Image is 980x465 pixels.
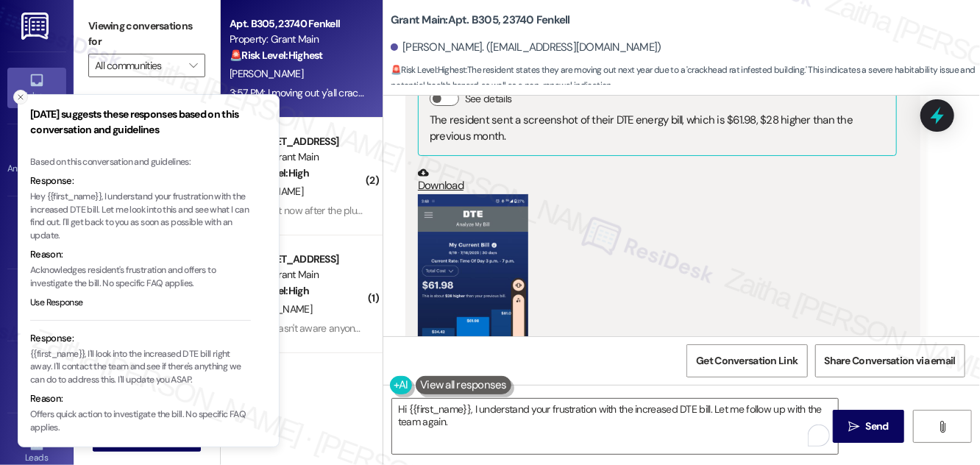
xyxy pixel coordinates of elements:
[418,167,897,193] a: Download
[848,421,859,433] i: 
[833,410,904,443] button: Send
[30,297,83,310] button: Use Response
[230,16,366,32] div: Apt. B305, 23740 Fenkell
[30,156,251,169] div: Based on this conversation and guidelines:
[391,13,570,28] b: Grant Main: Apt. B305, 23740 Fenkell
[230,267,366,283] div: Property: Grant Main
[230,302,312,316] span: T. [PERSON_NAME]
[866,419,889,434] span: Send
[30,391,251,406] div: Reason:
[7,68,66,107] a: Inbox
[696,353,798,369] span: Get Conversation Link
[392,399,838,454] textarea: To enrich screen reader interactions, please activate Accessibility in Grammarly extension settings
[815,344,965,377] button: Share Conversation via email
[230,67,303,80] span: [PERSON_NAME]
[430,113,885,144] div: The resident sent a screenshot of their DTE energy bill, which is $61.98, $28 higher than the pre...
[30,191,251,242] p: Hey {{first_name}}, I understand your frustration with the increased DTE bill. Let me look into t...
[230,49,323,62] strong: 🚨 Risk Level: Highest
[230,185,303,198] span: [PERSON_NAME]
[391,64,466,76] strong: 🚨 Risk Level: Highest
[7,357,66,397] a: Buildings
[391,63,980,94] span: : The resident states they are moving out next year due to a 'crackhead rat infested building.' T...
[189,60,197,71] i: 
[230,322,455,335] div: 12:24 PM: wasn't aware anyone came to the property.
[30,107,251,138] h3: [DATE] suggests these responses based on this conversation and guidelines
[937,421,948,433] i: 
[30,174,251,188] div: Response:
[21,13,52,40] img: ResiDesk Logo
[230,149,366,165] div: Property: Grant Main
[825,353,956,369] span: Share Conversation via email
[465,91,511,107] label: See details
[88,15,205,54] label: Viewing conversations for
[230,252,366,267] div: Apt. [STREET_ADDRESS]
[7,285,66,324] a: Insights •
[30,264,251,290] p: Acknowledges resident's frustration and offers to investigate the bill. No specific FAQ applies.
[30,331,251,346] div: Response:
[391,40,661,55] div: [PERSON_NAME]. ([EMAIL_ADDRESS][DOMAIN_NAME])
[230,32,366,47] div: Property: Grant Main
[95,54,182,77] input: All communities
[418,194,528,441] button: Zoom image
[7,213,66,252] a: Site Visit •
[230,134,366,149] div: Apt. [STREET_ADDRESS]
[30,408,251,434] p: Offers quick action to investigate the bill. No specific FAQ applies.
[30,348,251,387] p: {{first_name}}, I'll look into the increased DTE bill right away. I'll contact the team and see i...
[686,344,807,377] button: Get Conversation Link
[30,247,251,262] div: Reason:
[13,90,28,104] button: Close toast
